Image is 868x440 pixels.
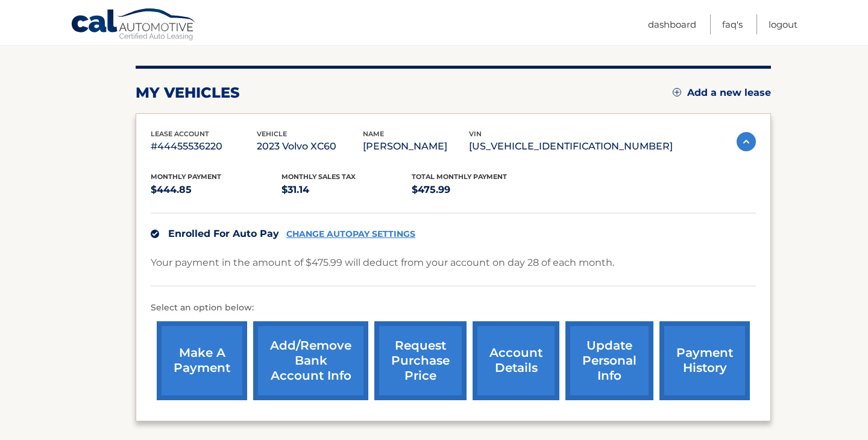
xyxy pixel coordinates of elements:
[673,88,681,96] img: add.svg
[151,230,159,238] img: check.svg
[469,130,482,138] span: vin
[151,301,756,315] p: Select an option below:
[473,321,559,400] a: account details
[151,138,257,155] p: #44455536220
[374,321,467,400] a: request purchase price
[151,254,614,271] p: Your payment in the amount of $475.99 will deduct from your account on day 28 of each month.
[769,14,797,34] a: Logout
[469,138,673,155] p: [US_VEHICLE_IDENTIFICATION_NUMBER]
[71,8,197,43] a: Cal Automotive
[363,138,469,155] p: [PERSON_NAME]
[281,181,412,198] p: $31.14
[157,321,247,400] a: make a payment
[412,181,542,198] p: $475.99
[737,132,756,151] img: accordion-active.svg
[257,130,287,138] span: vehicle
[412,172,507,181] span: Total Monthly Payment
[151,181,281,198] p: $444.85
[722,14,743,34] a: FAQ's
[659,321,750,400] a: payment history
[253,321,368,400] a: Add/Remove bank account info
[565,321,653,400] a: update personal info
[648,14,696,34] a: Dashboard
[257,138,363,155] p: 2023 Volvo XC60
[168,228,279,239] span: Enrolled For Auto Pay
[136,84,240,102] h2: my vehicles
[673,87,771,99] a: Add a new lease
[151,130,209,138] span: lease account
[363,130,384,138] span: name
[151,172,221,181] span: Monthly Payment
[281,172,356,181] span: Monthly sales Tax
[286,229,415,239] a: CHANGE AUTOPAY SETTINGS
